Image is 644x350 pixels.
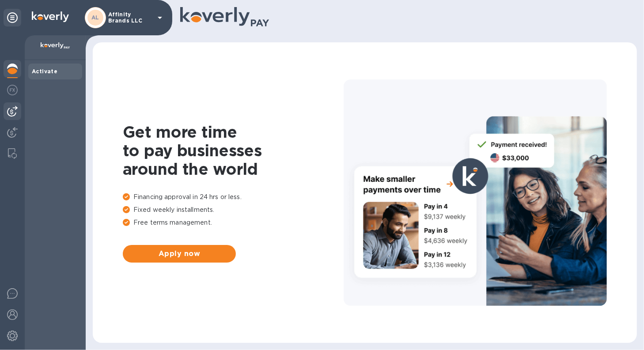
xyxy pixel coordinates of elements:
h1: Get more time to pay businesses around the world [123,123,344,178]
b: Activate [32,68,57,75]
img: Foreign exchange [7,85,18,95]
img: Logo [32,11,69,22]
b: AL [91,14,99,21]
span: Apply now [130,248,229,259]
p: Financing approval in 24 hrs or less. [123,192,344,202]
button: Apply now [123,245,236,263]
p: Affinity Brands LLC [108,11,152,24]
p: Fixed weekly installments. [123,205,344,215]
p: Free terms management. [123,218,344,227]
div: Unpin categories [4,9,21,26]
